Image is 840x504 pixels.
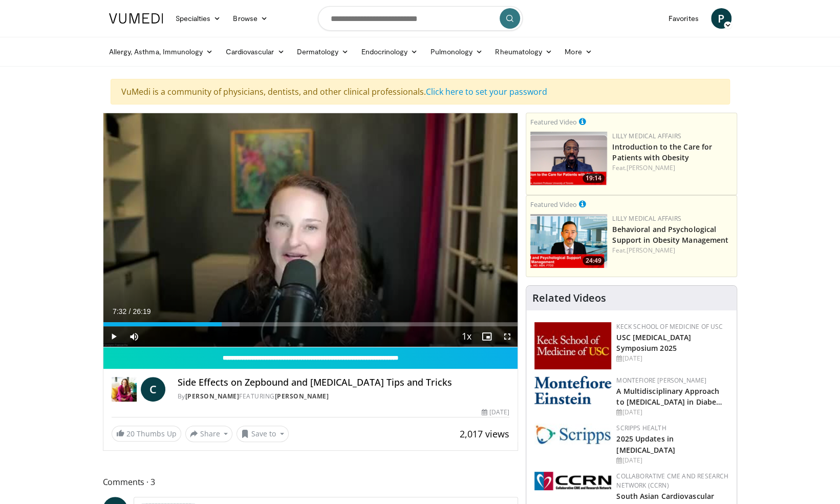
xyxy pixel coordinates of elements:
div: [DATE] [616,354,728,363]
a: 2025 Updates in [MEDICAL_DATA] [616,434,675,454]
div: VuMedi is a community of physicians, dentists, and other clinical professionals. [111,79,730,104]
a: [PERSON_NAME] [627,246,675,255]
span: 7:32 [113,307,126,316]
a: More [558,41,598,62]
a: Dermatology [291,41,355,62]
h4: Related Videos [532,292,606,304]
a: Pulmonology [424,41,489,62]
a: Keck School of Medicine of USC [616,322,723,331]
a: Click here to set your password [426,86,547,97]
div: [DATE] [616,456,728,465]
button: Share [185,426,233,442]
div: Progress Bar [103,322,518,326]
a: 20 Thumbs Up [112,426,181,442]
div: Feat. [612,246,733,255]
h4: Side Effects on Zepbound and [MEDICAL_DATA] Tips and Tricks [178,377,509,388]
img: acc2e291-ced4-4dd5-b17b-d06994da28f3.png.150x105_q85_crop-smart_upscale.png [530,132,607,185]
img: a04ee3ba-8487-4636-b0fb-5e8d268f3737.png.150x105_q85_autocrop_double_scale_upscale_version-0.2.png [534,472,611,490]
img: 7b941f1f-d101-407a-8bfa-07bd47db01ba.png.150x105_q85_autocrop_double_scale_upscale_version-0.2.jpg [534,322,611,369]
div: By FEATURING [178,392,509,401]
a: Montefiore [PERSON_NAME] [616,376,706,385]
div: [DATE] [616,408,728,417]
span: 26:19 [133,307,150,316]
div: [DATE] [482,408,509,417]
a: C [141,377,165,402]
button: Enable picture-in-picture mode [477,326,497,347]
button: Fullscreen [497,326,518,347]
video-js: Video Player [103,113,518,347]
button: Playback Rate [456,326,477,347]
img: VuMedi Logo [109,13,163,24]
span: 2,017 views [460,428,509,440]
button: Save to [236,426,289,442]
span: 20 [126,429,135,438]
a: [PERSON_NAME] [185,392,240,401]
a: Cardiovascular [219,41,290,62]
a: [PERSON_NAME] [627,163,675,172]
small: Featured Video [530,200,577,209]
a: Endocrinology [355,41,424,62]
a: Specialties [169,8,227,29]
img: Dr. Carolynn Francavilla [112,377,137,402]
a: Rheumatology [489,41,558,62]
a: Lilly Medical Affairs [612,214,681,223]
small: Featured Video [530,117,577,127]
a: A Multidisciplinary Approach to [MEDICAL_DATA] in Diabe… [616,386,722,407]
img: c9f2b0b7-b02a-4276-a72a-b0cbb4230bc1.jpg.150x105_q85_autocrop_double_scale_upscale_version-0.2.jpg [534,424,611,445]
button: Play [103,326,124,347]
a: Collaborative CME and Research Network (CCRN) [616,472,728,490]
a: USC [MEDICAL_DATA] Symposium 2025 [616,332,691,353]
a: P [711,8,731,29]
a: Allergy, Asthma, Immunology [103,41,220,62]
span: 24:49 [583,256,605,265]
a: Favorites [662,8,705,29]
a: [PERSON_NAME] [275,392,329,401]
a: Behavioral and Psychological Support in Obesity Management [612,224,728,245]
a: 19:14 [530,132,607,185]
span: 19:14 [583,174,605,183]
img: ba3304f6-7838-4e41-9c0f-2e31ebde6754.png.150x105_q85_crop-smart_upscale.png [530,214,607,268]
a: Browse [227,8,274,29]
div: Feat. [612,163,733,173]
button: Mute [124,326,144,347]
span: Comments 3 [103,475,519,489]
a: Introduction to the Care for Patients with Obesity [612,142,712,162]
input: Search topics, interventions [318,6,523,31]
span: / [129,307,131,316]
a: Lilly Medical Affairs [612,132,681,140]
a: 24:49 [530,214,607,268]
a: Scripps Health [616,424,666,432]
img: b0142b4c-93a1-4b58-8f91-5265c282693c.png.150x105_q85_autocrop_double_scale_upscale_version-0.2.png [534,376,611,404]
